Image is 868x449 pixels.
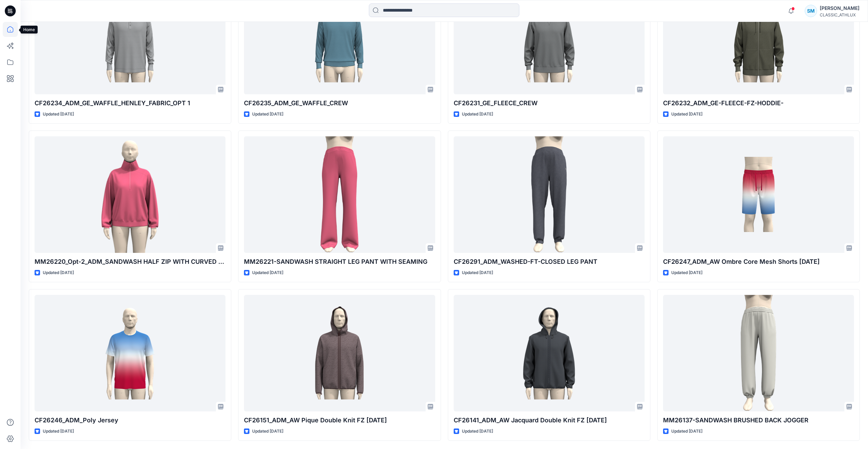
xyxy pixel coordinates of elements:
a: CF26247_ADM_AW Ombre Core Mesh Shorts 01OCT25 [663,136,854,253]
a: CF26151_ADM_AW Pique Double Knit FZ 07OCT25 [244,295,435,411]
a: CF26291_ADM_WASHED-FT-CLOSED LEG PANT [454,136,645,253]
div: CLASSIC_ATHLUX [820,12,859,17]
p: CF26234_ADM_GE_WAFFLE_HENLEY_FABRIC_OPT 1 [35,98,225,108]
p: Updated [DATE] [43,269,74,276]
p: Updated [DATE] [671,269,702,276]
p: CF26141_ADM_AW Jacquard Double Knit FZ [DATE] [454,416,645,425]
p: MM26220_Opt-2_ADM_SANDWASH HALF ZIP WITH CURVED SEAMING OPT-2 [35,257,225,267]
a: MM26220_Opt-2_ADM_SANDWASH HALF ZIP WITH CURVED SEAMING OPT-2 [35,136,225,253]
p: MM26137-SANDWASH BRUSHED BACK JOGGER [663,416,854,425]
div: [PERSON_NAME] [820,4,859,12]
p: Updated [DATE] [462,428,493,435]
div: SM [805,5,817,17]
p: Updated [DATE] [43,428,74,435]
p: Updated [DATE] [252,269,283,276]
a: CF26246_ADM_Poly Jersey [35,295,225,411]
p: CF26231_GE_FLEECE_CREW [454,98,645,108]
p: Updated [DATE] [671,428,702,435]
p: Updated [DATE] [462,269,493,276]
p: CF26151_ADM_AW Pique Double Knit FZ [DATE] [244,416,435,425]
p: Updated [DATE] [43,111,74,118]
a: CF26141_ADM_AW Jacquard Double Knit FZ 07OCT25 [454,295,645,411]
p: Updated [DATE] [671,111,702,118]
p: CF26232_ADM_GE-FLEECE-FZ-HODDIE- [663,98,854,108]
a: MM26137-SANDWASH BRUSHED BACK JOGGER [663,295,854,411]
p: CF26235_ADM_GE_WAFFLE_CREW [244,98,435,108]
p: Updated [DATE] [252,111,283,118]
p: Updated [DATE] [462,111,493,118]
a: MM26221-SANDWASH STRAIGHT LEG PANT WITH SEAMING [244,136,435,253]
p: CF26246_ADM_Poly Jersey [35,416,225,425]
p: MM26221-SANDWASH STRAIGHT LEG PANT WITH SEAMING [244,257,435,267]
p: CF26247_ADM_AW Ombre Core Mesh Shorts [DATE] [663,257,854,267]
p: Updated [DATE] [252,428,283,435]
p: CF26291_ADM_WASHED-FT-CLOSED LEG PANT [454,257,645,267]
